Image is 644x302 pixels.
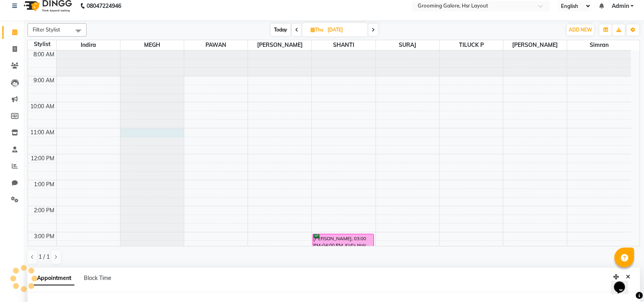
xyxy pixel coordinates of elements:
span: Thu [309,27,325,33]
span: 1 / 1 [39,253,50,261]
span: Appointment [34,271,74,285]
span: Admin [612,2,629,10]
span: Indira [57,40,120,50]
div: 3:00 PM [33,232,56,241]
button: ADD NEW [567,24,594,35]
div: [PERSON_NAME], 03:00 PM-04:00 PM, Kid's Hair Cut(boy) [313,234,373,259]
span: ADD NEW [569,27,592,33]
span: [PERSON_NAME] [248,40,311,50]
span: Filter Stylist [33,26,60,33]
iframe: chat widget [611,271,636,294]
input: 2025-09-04 [325,24,365,36]
div: 2:00 PM [33,206,56,215]
span: Block Time [84,274,111,282]
span: SHANTI [312,40,375,50]
span: PAWAN [184,40,248,50]
div: 8:00 AM [32,50,56,59]
span: MEGH [120,40,184,50]
div: 10:00 AM [29,102,56,111]
div: 12:00 PM [30,154,56,163]
div: Stylist [28,40,56,48]
span: TILUCK P [440,40,503,50]
span: Today [271,24,291,36]
span: SURAJ [376,40,439,50]
div: 11:00 AM [29,128,56,137]
div: 1:00 PM [33,180,56,189]
div: 9:00 AM [32,76,56,85]
span: [PERSON_NAME] [503,40,567,50]
span: Simran [567,40,631,50]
